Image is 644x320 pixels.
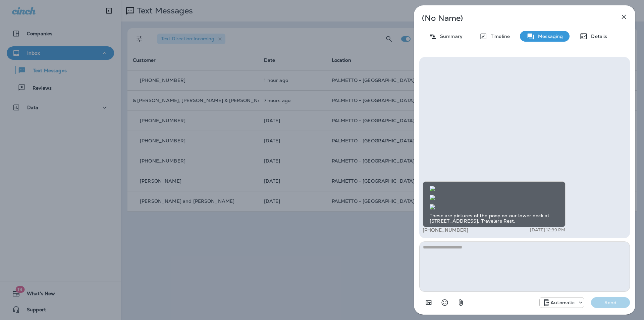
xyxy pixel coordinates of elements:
[437,34,463,39] p: Summary
[550,300,575,305] p: Automatic
[423,181,566,227] div: These are pictures of the poop on our lower deck at [STREET_ADDRESS], Travelers Rest.
[487,34,510,39] p: Timeline
[423,227,468,233] span: [PHONE_NUMBER]
[422,296,435,309] button: Add in a premade template
[430,195,435,200] img: twilio-download
[430,186,435,191] img: twilio-download
[535,34,563,39] p: Messaging
[422,15,605,21] p: (No Name)
[530,227,565,233] p: [DATE] 12:39 PM
[438,296,451,309] button: Select an emoji
[588,34,607,39] p: Details
[430,204,435,210] img: twilio-download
